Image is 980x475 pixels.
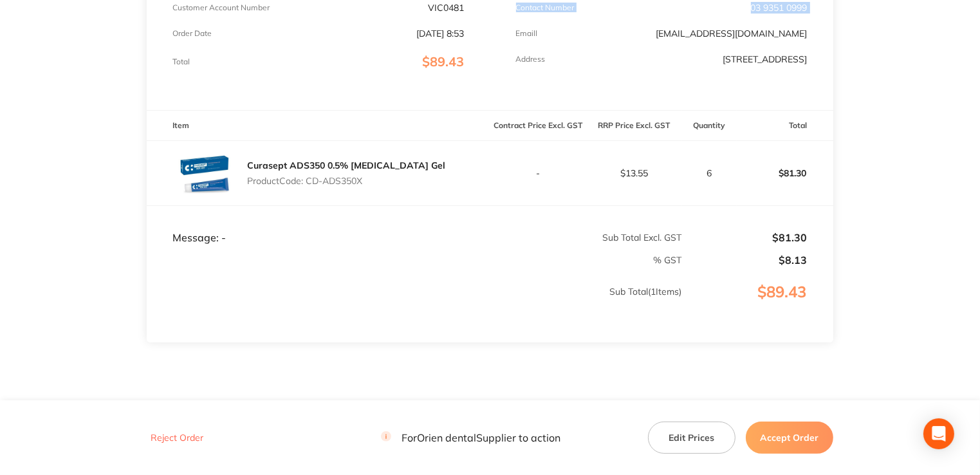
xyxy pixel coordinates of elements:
[417,28,465,39] p: [DATE] 8:53
[746,422,833,454] button: Accept Order
[587,168,681,178] p: $13.55
[491,168,586,178] p: -
[683,283,833,327] p: $89.43
[683,232,808,243] p: $81.30
[247,176,445,186] p: Product Code: CD-ADS350X
[751,3,808,13] p: 03 9351 0999
[147,433,207,444] button: Reject Order
[147,286,681,322] p: Sub Total ( 1 Items)
[737,158,832,189] p: $81.30
[586,111,682,141] th: RRP Price Excl. GST
[648,422,735,454] button: Edit Prices
[516,55,546,64] p: Address
[172,141,237,205] img: ZGRkMXZoZA
[247,160,445,171] a: Curasept ADS350 0.5% [MEDICAL_DATA] Gel
[683,168,736,178] p: 6
[682,111,737,141] th: Quantity
[172,29,212,38] p: Order Date
[429,3,465,13] p: VIC0481
[172,3,270,12] p: Customer Account Number
[147,205,490,244] td: Message: -
[723,54,808,64] p: [STREET_ADDRESS]
[381,432,560,444] p: For Orien dental Supplier to action
[737,111,833,141] th: Total
[491,232,682,243] p: Sub Total Excl. GST
[147,111,490,141] th: Item
[423,53,465,70] span: $89.43
[516,3,575,12] p: Contact Number
[172,57,190,66] p: Total
[516,29,538,38] p: Emaill
[923,418,954,449] div: Open Intercom Messenger
[656,28,808,39] a: [EMAIL_ADDRESS][DOMAIN_NAME]
[490,111,586,141] th: Contract Price Excl. GST
[147,255,681,265] p: % GST
[683,254,808,266] p: $8.13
